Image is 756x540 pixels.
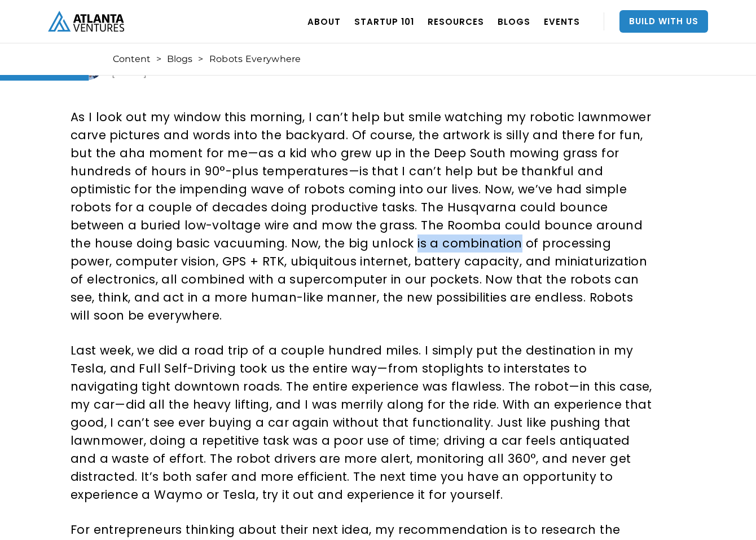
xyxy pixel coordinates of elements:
a: ABOUT [307,6,341,37]
a: Content [113,54,151,65]
div: > [156,54,161,65]
a: RESOURCES [428,6,484,37]
div: Robots Everywhere [209,54,301,65]
div: [DATE] [111,66,147,77]
p: As I look out my window this morning, I can’t help but smile watching my robotic lawnmower carve ... [71,108,654,325]
p: Last week, we did a road trip of a couple hundred miles. I simply put the destination in my Tesla... [71,342,654,504]
a: BLOGS [498,6,530,37]
a: Build With Us [619,10,708,33]
a: Blogs [167,54,192,65]
div: > [198,54,203,65]
a: Startup 101 [354,6,414,37]
a: EVENTS [544,6,580,37]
